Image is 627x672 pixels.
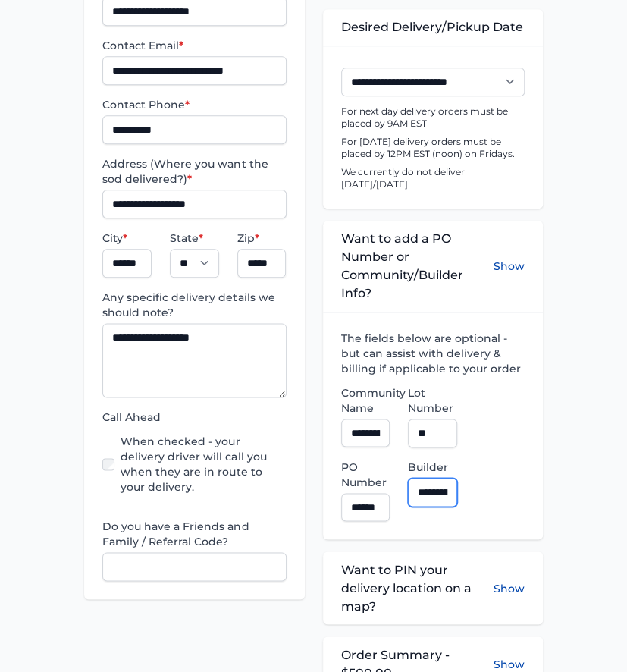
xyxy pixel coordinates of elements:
label: Any specific delivery details we should note? [102,290,286,320]
p: We currently do not deliver [DATE]/[DATE] [341,166,525,190]
label: The fields below are optional - but can assist with delivery & billing if applicable to your order [341,331,525,376]
span: Want to PIN your delivery location on a map? [341,561,494,615]
p: For [DATE] delivery orders must be placed by 12PM EST (noon) on Fridays. [341,136,525,160]
span: Want to add a PO Number or Community/Builder Info? [341,230,494,303]
label: Zip [237,231,287,246]
label: PO Number [341,460,390,490]
button: Show [494,230,525,303]
p: For next day delivery orders must be placed by 9AM EST [341,105,525,130]
label: City [102,231,152,246]
label: State [170,231,219,246]
label: Contact Phone [102,97,286,112]
label: Community Name [341,385,390,416]
label: When checked - your delivery driver will call you when they are in route to your delivery. [121,434,286,495]
label: Contact Email [102,38,286,53]
label: Do you have a Friends and Family / Referral Code? [102,519,286,549]
label: Lot Number [408,385,457,416]
button: Show [494,561,525,615]
div: Desired Delivery/Pickup Date [323,9,543,46]
label: Call Ahead [102,410,286,425]
label: Builder [408,460,457,475]
button: Show [494,656,525,671]
label: Address (Where you want the sod delivered?) [102,156,286,187]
